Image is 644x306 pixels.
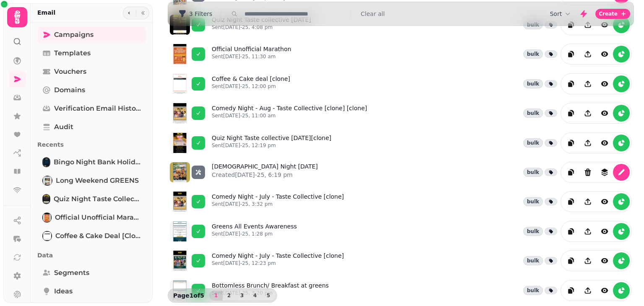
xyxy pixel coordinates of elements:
[596,282,613,299] button: view
[170,44,190,64] img: aHR0cHM6Ly9zdGFtcGVkZS1zZXJ2aWNlLXByb2QtdGVtcGxhdGUtcHJldmlld3MuczMuZXUtd2VzdC0xLmFtYXpvbmF3cy5jb...
[248,290,262,301] button: 4
[579,164,596,181] button: Delete
[43,176,52,185] img: Long Weekend GREENS
[596,105,613,122] button: view
[523,227,543,236] div: bulk
[212,45,291,63] a: Official Unofficial MarathonSent[DATE]-25, 11:30 am
[37,137,146,152] p: Recents
[170,221,190,241] img: aHR0cHM6Ly9zdGFtcGVkZS1zZXJ2aWNlLXByb2QtdGVtcGxhdGUtcHJldmlld3MuczMuZXUtd2VzdC0xLmFtYXpvbmF3cy5jb...
[579,223,596,240] button: Share campaign preview
[613,105,630,122] button: reports
[235,290,249,301] button: 3
[170,280,190,301] img: aHR0cHM6Ly9zdGFtcGVkZS1zZXJ2aWNlLXByb2QtdGVtcGxhdGUtcHJldmlld3MuczMuZXUtd2VzdC0xLmFtYXpvbmF3cy5jb...
[579,75,596,92] button: Share campaign preview
[563,105,579,122] button: duplicate
[599,11,618,16] span: Create
[37,119,146,135] a: Audit
[37,228,146,244] a: Coffee & Cake deal [clone]Coffee & Cake deal [clone]
[596,164,613,181] button: revisions
[37,26,146,43] a: Campaigns
[212,104,367,122] a: Comedy Night - Aug - Taste Collective [clone] [clone]Sent[DATE]-25, 11:00 am
[212,142,331,149] p: Sent [DATE]-25, 12:19 pm
[596,223,613,240] button: view
[43,158,49,166] img: Bingo Night Bank Holiday [clone]
[523,168,543,177] div: bulk
[170,162,190,182] img: aHR0cHM6Ly9zdGFtcGVkZS1zZXJ2aWNlLXByb2QtdGVtcGxhdGUtcHJldmlld3MuczMuZXUtd2VzdC0xLmFtYXpvbmF3cy5jb...
[596,75,613,92] button: view
[212,171,318,179] p: Created [DATE]-25, 6:19 pm
[595,9,630,19] button: Create
[37,154,146,171] a: Bingo Night Bank Holiday [clone]Bingo Night Bank Holiday [clone]
[523,79,543,88] div: bulk
[54,30,93,40] span: Campaigns
[579,46,596,62] button: Share campaign preview
[54,268,89,278] span: Segments
[563,223,579,240] button: duplicate
[523,256,543,265] div: bulk
[579,135,596,151] button: Share campaign preview
[523,197,543,206] div: bulk
[43,195,49,203] img: Quiz Night Taste collective 14 Aug
[523,109,543,118] div: bulk
[563,75,579,92] button: duplicate
[55,213,141,223] span: Official Unofficial Marathon
[265,293,272,298] span: 5
[613,223,630,240] button: reports
[523,49,543,59] div: bulk
[54,286,73,296] span: Ideas
[170,133,190,153] img: aHR0cHM6Ly9zdGFtcGVkZS1zZXJ2aWNlLXByb2QtdGVtcGxhdGUtcHJldmlld3MuczMuZXUtd2VzdC0xLmFtYXpvbmF3cy5jb...
[209,290,223,301] button: 1
[596,252,613,269] button: view
[212,201,344,207] p: Sent [DATE]-25, 3:32 pm
[54,67,86,77] span: Vouchers
[37,248,146,263] p: Data
[43,232,51,240] img: Coffee & Cake deal [clone]
[563,252,579,269] button: duplicate
[222,290,236,301] button: 2
[37,8,55,17] h2: Email
[212,162,318,182] a: [DEMOGRAPHIC_DATA] Night [DATE]Created[DATE]-25, 6:19 pm
[563,164,579,181] button: duplicate
[54,48,91,58] span: Templates
[563,46,579,62] button: duplicate
[170,251,190,271] img: aHR0cHM6Ly9zdGFtcGVkZS1zZXJ2aWNlLXByb2QtdGVtcGxhdGUtcHJldmlld3MuczMuZXUtd2VzdC0xLmFtYXpvbmF3cy5jb...
[170,103,190,123] img: aHR0cHM6Ly9zdGFtcGVkZS1zZXJ2aWNlLXByb2QtdGVtcGxhdGUtcHJldmlld3MuczMuZXUtd2VzdC0xLmFtYXpvbmF3cy5jb...
[37,63,146,80] a: Vouchers
[212,112,367,119] p: Sent [DATE]-25, 11:00 am
[212,134,331,152] a: Quiz Night Taste collective [DATE][clone]Sent[DATE]-25, 12:19 pm
[43,213,51,222] img: Official Unofficial Marathon
[596,135,613,151] button: view
[37,283,146,300] a: Ideas
[523,286,543,295] div: bulk
[239,293,245,298] span: 3
[171,7,219,21] button: 3 Filters
[54,122,73,132] span: Audit
[209,290,275,301] nav: Pagination
[189,11,212,17] span: 3 Filters
[54,157,141,167] span: Bingo Night Bank Holiday [clone]
[170,192,190,212] img: aHR0cHM6Ly9zdGFtcGVkZS1zZXJ2aWNlLXByb2QtdGVtcGxhdGUtcHJldmlld3MuczMuZXUtd2VzdC0xLmFtYXpvbmF3cy5jb...
[212,260,344,267] p: Sent [DATE]-25, 12:23 pm
[252,293,258,298] span: 4
[212,83,290,90] p: Sent [DATE]-25, 12:00 pm
[613,164,630,181] button: edit
[212,281,329,300] a: Bottomless Brunch/ Breakfast at greensSent[DATE]-25, 3:20 pm
[170,74,190,94] img: aHR0cHM6Ly9zdGFtcGVkZS1zZXJ2aWNlLXByb2QtdGVtcGxhdGUtcHJldmlld3MuczMuZXUtd2VzdC0xLmFtYXpvbmF3cy5jb...
[37,45,146,62] a: Templates
[579,282,596,299] button: Share campaign preview
[262,290,275,301] button: 5
[212,252,344,270] a: Comedy Night - July - Taste Collective [clone]Sent[DATE]-25, 12:23 pm
[37,209,146,226] a: Official Unofficial MarathonOfficial Unofficial Marathon
[613,193,630,210] button: reports
[37,265,146,281] a: Segments
[563,135,579,151] button: duplicate
[523,138,543,148] div: bulk
[212,75,290,93] a: Coffee & Cake deal [clone]Sent[DATE]-25, 12:00 pm
[56,176,139,186] span: Long Weekend GREENS
[596,46,613,62] button: view
[213,293,219,298] span: 1
[212,231,297,237] p: Sent [DATE]-25, 1:28 pm
[37,191,146,207] a: Quiz Night Taste collective 14 AugQuiz Night Taste collective [DATE]
[579,193,596,210] button: Share campaign preview
[170,291,208,300] p: Page 1 of 5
